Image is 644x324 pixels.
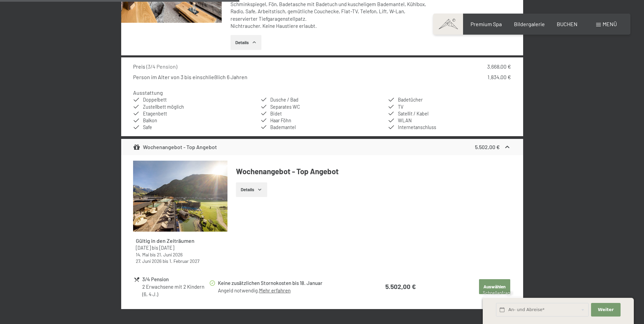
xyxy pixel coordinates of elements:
[133,143,217,151] div: Wochenangebot - Top Angebot
[133,73,247,81] div: Person im Alter von 3 bis einschließlich 6 Jahren
[487,63,511,70] div: 3.668,00 €
[121,139,523,155] div: Wochenangebot - Top Angebot5.502,00 €
[169,258,199,264] time: 01.02.2027
[133,161,227,232] img: mss_renderimg.php
[146,63,177,70] span: ( 3/4 Pension )
[143,118,157,123] span: Balkon
[270,118,291,123] span: Haar Föhn
[514,21,545,27] a: Bildergalerie
[136,258,162,264] time: 27.06.2026
[475,144,500,150] strong: 5.502,00 €
[270,97,298,103] span: Dusche / Bad
[136,251,225,258] div: bis
[591,303,620,317] button: Weiter
[557,21,577,27] a: BUCHEN
[136,237,195,244] strong: Gültig in den Zeiträumen
[143,97,167,103] span: Doppelbett
[136,245,151,251] time: 31.08.2025
[270,104,300,110] span: Separates WC
[133,89,163,96] h4: Ausstattung
[231,35,261,50] button: Details
[136,252,149,257] time: 14.05.2026
[385,283,416,290] strong: 5.502,00 €
[270,111,282,116] span: Bidet
[159,245,174,251] time: 12.04.2026
[398,97,423,103] span: Badetücher
[133,63,177,70] div: Preis
[398,104,403,110] span: TV
[143,104,184,110] span: Zustellbett möglich
[236,182,267,197] button: Details
[218,279,359,287] div: Keine zusätzlichen Stornokosten bis 18. Januar
[398,111,428,116] span: Satellit / Kabel
[218,287,359,294] div: Angeld notwendig.
[483,290,512,295] span: Schnellanfrage
[259,287,291,293] a: Mehr erfahren
[270,124,296,130] span: Bademantel
[236,166,511,177] h4: Wochenangebot - Top Angebot
[487,73,511,81] div: 1.834,00 €
[398,124,436,130] span: Internetanschluss
[142,275,208,283] div: 3/4 Pension
[603,21,617,27] span: Menü
[598,307,614,313] span: Weiter
[479,279,510,294] button: Auswählen
[142,283,208,298] div: 2 Erwachsene mit 2 Kindern (6, 4 J.)
[398,118,412,123] span: WLAN
[136,245,225,251] div: bis
[143,111,167,116] span: Etagenbett
[471,21,502,27] a: Premium Spa
[136,258,225,264] div: bis
[143,124,152,130] span: Safe
[157,252,183,257] time: 21.06.2026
